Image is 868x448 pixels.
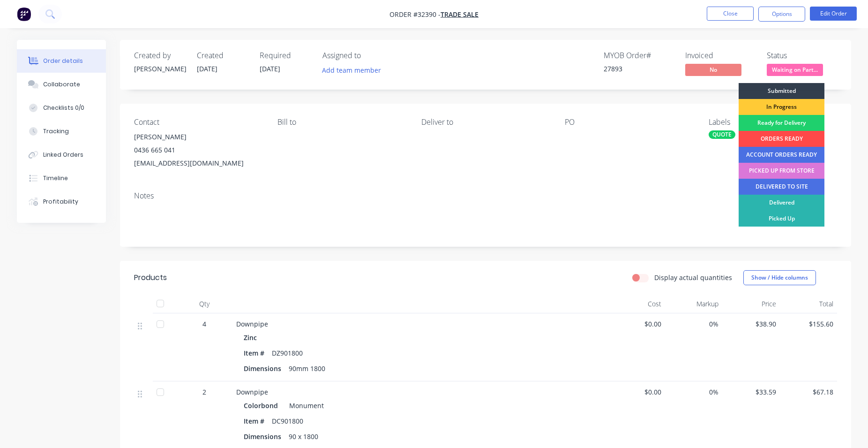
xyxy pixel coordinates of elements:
span: $155.60 [784,319,834,329]
div: 0436 665 041 [134,144,262,157]
span: No [685,64,741,76]
div: Item # [244,346,268,360]
div: In Progress [739,99,824,115]
div: DELIVERED TO SITE [739,179,824,195]
a: TRADE SALE [441,10,479,19]
div: Submitted [739,83,824,99]
div: PO [565,118,693,127]
button: Timeline [17,167,106,190]
span: $33.59 [726,387,776,397]
label: Display actual quantities [654,273,732,282]
div: [EMAIL_ADDRESS][DOMAIN_NAME] [134,157,262,170]
button: Linked Orders [17,143,106,167]
div: Bill to [277,118,406,127]
span: $38.90 [726,319,776,329]
div: Picked Up [739,211,824,227]
div: MYOB Order # [604,51,674,60]
span: 0% [669,319,719,329]
div: Notes [134,191,837,200]
div: Invoiced [685,51,756,60]
span: $0.00 [611,387,661,397]
div: ACCOUNT ORDERS READY [739,147,824,163]
div: Assigned to [322,51,416,60]
div: Products [134,272,167,283]
div: Cost [607,295,665,313]
button: Collaborate [17,73,106,96]
span: 2 [202,387,206,397]
div: Contact [134,118,262,127]
div: 90 x 1800 [285,430,322,443]
span: $67.18 [784,387,834,397]
div: DZ901800 [268,346,307,360]
div: Dimensions [244,430,285,443]
button: Edit Order [810,7,857,21]
div: Collaborate [43,80,80,89]
div: Delivered [739,195,824,211]
div: Ready for Delivery [739,115,824,131]
div: Deliver to [421,118,550,127]
div: Zinc [244,331,261,344]
span: Order #32390 - [389,10,441,19]
div: Created [197,51,248,60]
div: Dimensions [244,362,285,375]
span: Downpipe [236,319,268,328]
div: Status [767,51,837,60]
div: Monument [285,399,324,412]
span: 0% [669,387,719,397]
span: Downpipe [236,387,268,396]
div: 27893 [604,64,674,74]
div: Item # [244,414,268,428]
div: 90mm 1800 [285,362,329,375]
button: Profitability [17,190,106,213]
div: ORDERS READY [739,131,824,147]
div: Order details [43,57,83,65]
div: Tracking [43,127,69,136]
span: $0.00 [611,319,661,329]
div: Labels [709,118,837,127]
button: Checklists 0/0 [17,96,106,120]
div: Checklists 0/0 [43,104,84,112]
button: Add team member [322,64,386,76]
button: Waiting on Part... [767,64,823,78]
button: Close [707,7,754,21]
div: Created by [134,51,186,60]
div: Profitability [43,197,78,206]
div: [PERSON_NAME] [134,130,262,144]
button: Options [758,7,805,22]
div: Linked Orders [43,151,83,159]
div: PICKED UP FROM STORE [739,163,824,179]
button: Order details [17,49,106,73]
div: Price [722,295,780,313]
div: Markup [665,295,723,313]
span: 4 [202,319,206,329]
div: Qty [176,295,232,313]
button: Tracking [17,120,106,143]
div: Timeline [43,174,68,182]
span: Waiting on Part... [767,64,823,76]
button: Add team member [317,64,386,76]
img: Factory [17,7,31,21]
div: [PERSON_NAME] [134,64,186,74]
div: QUOTE [709,130,735,139]
div: [PERSON_NAME]0436 665 041[EMAIL_ADDRESS][DOMAIN_NAME] [134,130,262,170]
div: Colorbond [244,399,282,412]
span: [DATE] [197,64,217,73]
span: [DATE] [260,64,280,73]
div: DC901800 [268,414,307,428]
div: Required [260,51,311,60]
